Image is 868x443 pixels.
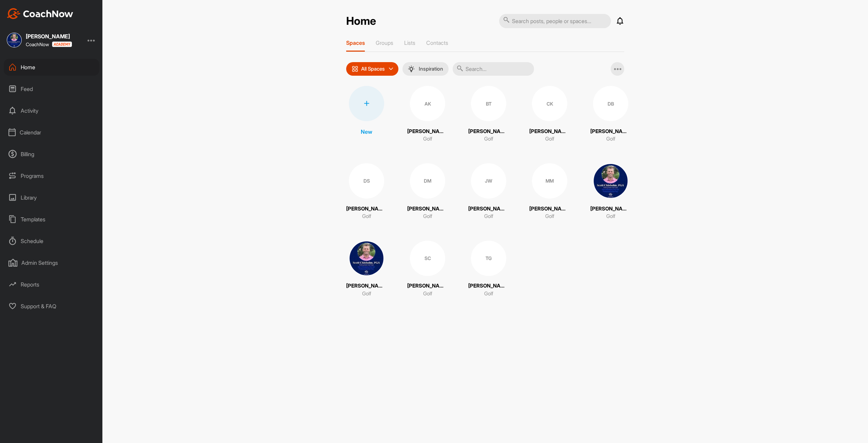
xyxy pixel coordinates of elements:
p: Spaces [346,39,365,46]
div: DM [410,163,445,199]
p: Golf [606,213,615,220]
div: Calendar [4,124,99,141]
p: [PERSON_NAME] [468,282,509,290]
input: Search... [453,62,534,76]
div: DB [593,86,628,121]
p: New [361,128,372,136]
img: square_40516db2916e8261e2cdf582b2492737.jpg [349,241,384,276]
div: AK [410,86,445,121]
p: Golf [545,135,554,143]
div: Templates [4,211,99,228]
a: DS[PERSON_NAME]Golf [346,163,387,220]
p: [PERSON_NAME] [468,128,509,135]
a: [PERSON_NAME]Golf [590,163,631,220]
div: Programs [4,167,99,184]
h2: Home [346,15,376,28]
div: Feed [4,80,99,97]
p: [PERSON_NAME] [407,282,448,290]
div: DS [349,163,384,199]
p: Golf [606,135,615,143]
img: CoachNow acadmey [52,41,72,47]
img: menuIcon [408,66,415,72]
p: Contacts [426,39,448,46]
p: [PERSON_NAME] [529,128,570,135]
p: Golf [545,213,554,220]
a: SC[PERSON_NAME]Golf [407,241,448,298]
a: BT[PERSON_NAME]Golf [468,86,509,143]
img: CoachNow [7,8,73,19]
p: Golf [484,135,493,143]
input: Search posts, people or spaces... [499,14,611,28]
a: AK[PERSON_NAME]Golf [407,86,448,143]
div: Billing [4,146,99,163]
a: DB[PERSON_NAME]Golf [590,86,631,143]
img: square_40516db2916e8261e2cdf582b2492737.jpg [7,33,22,48]
p: Golf [423,290,432,298]
div: Admin Settings [4,254,99,271]
p: Golf [362,290,371,298]
div: BT [471,86,506,121]
p: [PERSON_NAME] [590,205,631,213]
p: Groups [376,39,393,46]
div: TG [471,241,506,276]
p: [PERSON_NAME] [407,205,448,213]
a: CK[PERSON_NAME]Golf [529,86,570,143]
div: JW [471,163,506,199]
div: Reports [4,276,99,293]
a: MM[PERSON_NAME]Golf [529,163,570,220]
p: [PERSON_NAME] [529,205,570,213]
p: Golf [362,213,371,220]
div: Schedule [4,233,99,250]
p: [PERSON_NAME] [346,282,387,290]
img: icon [352,66,358,72]
div: Home [4,59,99,76]
div: CoachNow [26,41,72,47]
p: Lists [404,39,415,46]
p: Golf [484,213,493,220]
a: JW[PERSON_NAME]Golf [468,163,509,220]
p: All Spaces [361,66,385,72]
p: [PERSON_NAME] [468,205,509,213]
p: [PERSON_NAME] [346,205,387,213]
div: CK [532,86,567,121]
div: [PERSON_NAME] [26,34,72,39]
p: [PERSON_NAME] [407,128,448,135]
div: Library [4,189,99,206]
p: Golf [423,135,432,143]
img: square_40516db2916e8261e2cdf582b2492737.jpg [593,163,628,199]
div: SC [410,241,445,276]
a: [PERSON_NAME]Golf [346,241,387,298]
a: TG[PERSON_NAME]Golf [468,241,509,298]
p: Golf [484,290,493,298]
a: DM[PERSON_NAME]Golf [407,163,448,220]
p: Golf [423,213,432,220]
div: Activity [4,102,99,119]
div: MM [532,163,567,199]
p: Inspiration [419,66,443,72]
p: [PERSON_NAME] [590,128,631,135]
div: Support & FAQ [4,298,99,315]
